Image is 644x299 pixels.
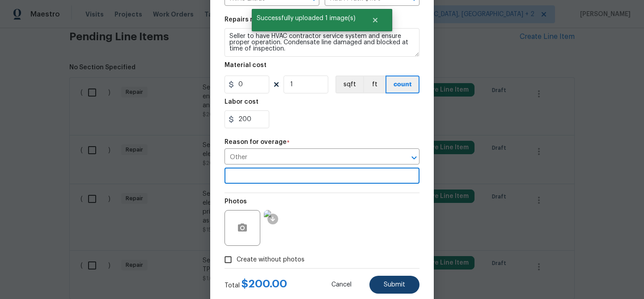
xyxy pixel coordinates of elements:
[237,255,305,265] span: Create without photos
[335,76,363,93] button: sqft
[363,76,386,93] button: ft
[241,278,287,289] span: $ 200.00
[225,151,394,164] input: Select a reason for overage
[360,11,390,29] button: Close
[225,62,267,68] h5: Material cost
[225,17,274,23] h5: Repairs needed
[317,276,366,294] button: Cancel
[384,282,405,288] span: Submit
[252,9,360,28] span: Successfully uploaded 1 image(s)
[225,139,287,145] h5: Reason for overage
[225,170,419,184] input: Please mention the details of overage here
[225,99,258,105] h5: Labor cost
[225,28,419,57] textarea: Seller to have HVAC contractor service system and ensure proper operation. Condensate line damage...
[331,282,352,288] span: Cancel
[369,276,419,294] button: Submit
[225,198,247,205] h5: Photos
[386,76,419,93] button: count
[408,152,420,164] button: Open
[225,279,287,290] div: Total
